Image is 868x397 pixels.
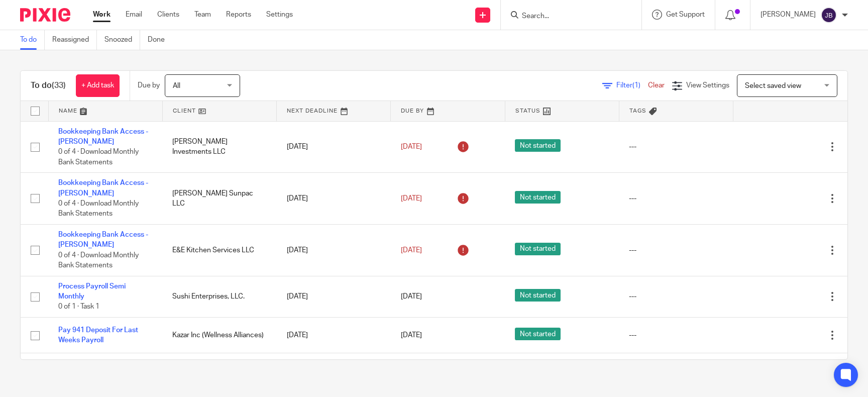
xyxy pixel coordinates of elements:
td: [DATE] [277,318,391,353]
div: --- [629,142,723,152]
span: (1) [632,82,640,89]
p: [PERSON_NAME] [761,10,816,20]
div: --- [629,291,723,302]
div: --- [629,193,723,204]
span: Select saved view [745,82,801,89]
span: Filter [616,82,648,89]
span: Not started [515,243,561,255]
a: Team [194,10,211,20]
a: Work [93,10,111,20]
span: [DATE] [401,195,422,202]
a: Reassigned [52,30,97,50]
span: 0 of 4 · Download Monthly Bank Statements [58,148,139,166]
td: Creative Restaurant Group LLC [162,353,276,394]
h1: To do [31,80,66,91]
span: 0 of 4 · Download Monthly Bank Statements [58,200,139,218]
img: svg%3E [821,7,837,23]
span: View Settings [686,82,729,89]
a: Snoozed [104,30,140,50]
a: Clear [648,82,665,89]
span: Tags [629,108,646,114]
td: [DATE] [277,225,391,276]
div: --- [629,330,723,340]
a: Process Payroll Semi Monthly [58,283,126,300]
span: [DATE] [401,332,422,339]
span: 0 of 4 · Download Monthly Bank Statements [58,252,139,269]
a: Bookkeeping Bank Access - [PERSON_NAME] [58,128,148,145]
td: [PERSON_NAME] Investments LLC [162,121,276,173]
td: Kazar Inc (Wellness Alliances) [162,318,276,353]
span: [DATE] [401,143,422,150]
a: + Add task [76,74,120,97]
span: Not started [515,328,561,340]
td: Sushi Enterprises, LLC. [162,276,276,317]
div: --- [629,245,723,255]
td: E&E Kitchen Services LLC [162,225,276,276]
p: Due by [138,80,160,90]
span: (33) [52,81,66,89]
span: Get Support [666,11,705,18]
a: Email [126,10,142,20]
span: Not started [515,191,561,204]
span: [DATE] [401,293,422,300]
td: [DATE] [277,353,391,394]
a: Bookkeeping Bank Access - [PERSON_NAME] [58,231,148,248]
td: [DATE] [277,121,391,173]
span: Not started [515,139,561,152]
td: [PERSON_NAME] Sunpac LLC [162,173,276,225]
a: Done [148,30,172,50]
img: Pixie [20,8,70,22]
span: 0 of 1 · Task 1 [58,304,99,311]
a: Clients [157,10,179,20]
span: [DATE] [401,247,422,254]
a: Bookkeeping Bank Access - [PERSON_NAME] [58,179,148,196]
a: Settings [266,10,293,20]
a: Pay 941 Deposit For Last Weeks Payroll [58,327,138,344]
a: Reports [226,10,251,20]
span: Not started [515,289,561,302]
a: To do [20,30,45,50]
input: Search [521,12,611,21]
td: [DATE] [277,276,391,317]
span: All [173,82,180,89]
td: [DATE] [277,173,391,225]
